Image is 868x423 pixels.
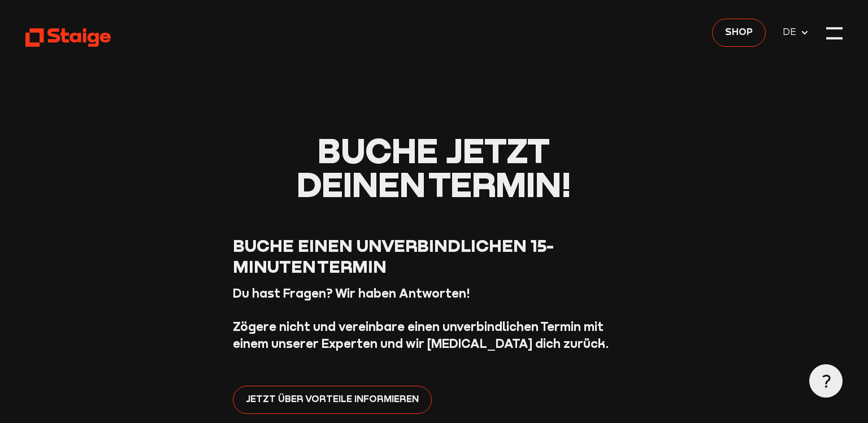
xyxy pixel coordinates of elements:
[783,25,800,40] span: DE
[233,386,432,414] a: Jetzt über Vorteile informieren
[297,129,571,204] span: Buche jetzt deinen Termin!
[246,392,419,407] span: Jetzt über Vorteile informieren
[233,319,609,351] strong: Zögere nicht und vereinbare einen unverbindlichen Termin mit einem unserer Experten und wir [MEDI...
[712,19,766,47] a: Shop
[725,25,753,40] span: Shop
[233,286,470,300] strong: Du hast Fragen? Wir haben Antworten!
[233,235,554,277] span: Buche einen unverbindlichen 15-Minuten Termin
